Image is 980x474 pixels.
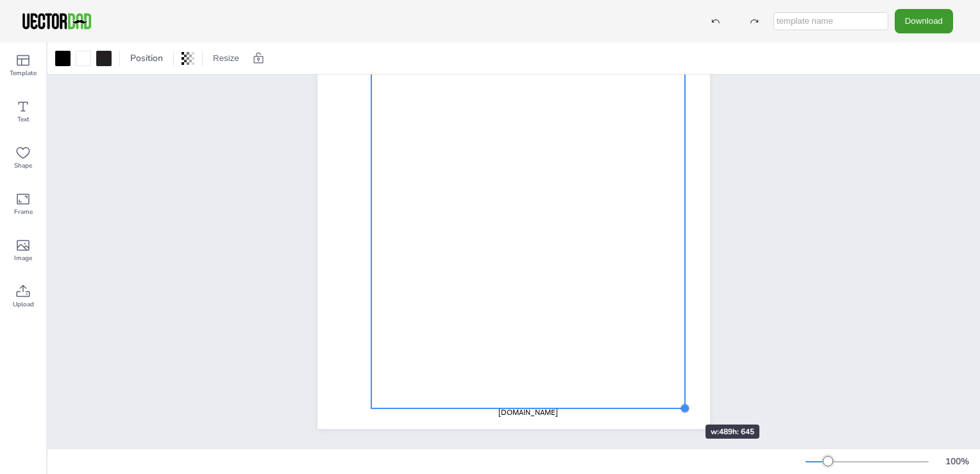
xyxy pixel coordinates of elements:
span: [DOMAIN_NAME] [498,407,558,417]
span: Shape [14,161,32,171]
span: Image [14,253,32,263]
div: w: 489 h: 645 [705,425,759,439]
img: VectorDad-1.png [21,12,93,31]
span: Position [128,52,165,64]
span: Text [17,114,30,125]
div: 100 % [942,455,972,468]
span: Frame [14,207,33,217]
button: Resize [208,48,244,69]
button: Download [895,9,953,33]
input: template name [773,12,888,30]
span: Upload [13,299,34,310]
span: Template [10,68,37,78]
